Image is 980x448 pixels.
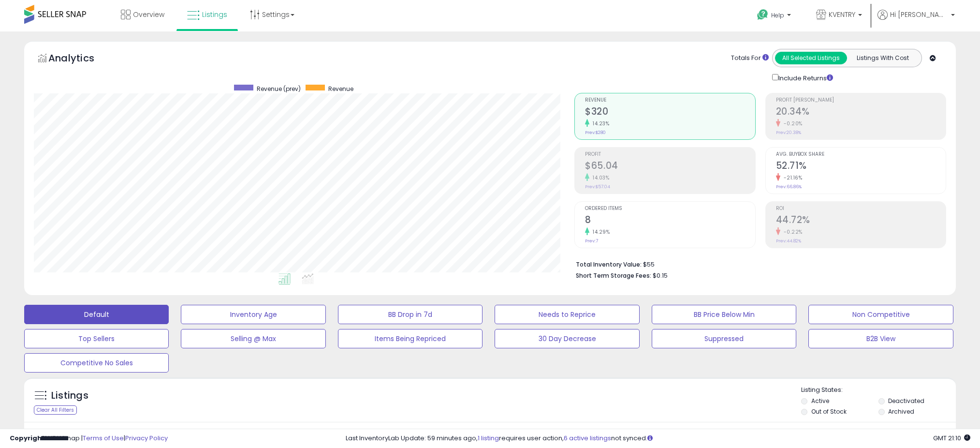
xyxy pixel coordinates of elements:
[829,10,855,19] span: KVENTRY
[181,329,325,348] button: Selling @ Max
[585,238,598,244] small: Prev: 7
[847,52,919,64] button: Listings With Cost
[757,9,769,21] i: Get Help
[808,329,953,348] button: B2B View
[24,305,169,324] button: Default
[780,228,803,236] small: -0.22%
[585,106,755,119] h2: $320
[564,433,611,443] a: 6 active listings
[888,407,914,416] label: Archived
[585,130,606,135] small: Prev: $280
[776,160,946,173] h2: 52.71%
[495,305,639,324] button: Needs to Reprice
[478,433,499,443] a: 1 listing
[257,85,301,93] span: Revenue (prev)
[48,51,113,67] h5: Analytics
[576,258,939,269] li: $55
[776,214,946,227] h2: 44.72%
[652,329,796,348] button: Suppressed
[51,389,88,403] h5: Listings
[585,184,610,190] small: Prev: $57.04
[933,433,970,443] span: 2025-08-15 21:10 GMT
[24,353,169,373] button: Competitive No Sales
[585,206,755,211] span: Ordered Items
[133,10,164,19] span: Overview
[776,106,946,119] h2: 20.34%
[890,10,948,19] span: Hi [PERSON_NAME]
[202,10,227,19] span: Listings
[10,434,168,443] div: seller snap | |
[811,407,847,416] label: Out of Stock
[776,206,946,211] span: ROI
[776,184,802,190] small: Prev: 66.86%
[585,214,755,227] h2: 8
[34,405,77,415] div: Clear All Filters
[731,54,769,63] div: Totals For
[878,10,955,31] a: Hi [PERSON_NAME]
[771,11,784,19] span: Help
[338,329,483,348] button: Items Being Repriced
[346,434,970,443] div: Last InventoryLab Update: 59 minutes ago, requires user action, not synced.
[585,98,755,103] span: Revenue
[585,152,755,157] span: Profit
[576,271,651,280] b: Short Term Storage Fees:
[776,98,946,103] span: Profit [PERSON_NAME]
[653,271,668,280] span: $0.15
[589,120,609,127] small: 14.23%
[765,72,845,83] div: Include Returns
[780,120,803,127] small: -0.20%
[495,329,639,348] button: 30 Day Decrease
[888,397,924,405] label: Deactivated
[338,305,483,324] button: BB Drop in 7d
[749,1,801,31] a: Help
[808,305,953,324] button: Non Competitive
[589,174,609,181] small: 14.03%
[776,238,801,244] small: Prev: 44.82%
[776,130,801,135] small: Prev: 20.38%
[780,174,803,181] small: -21.16%
[576,260,642,269] b: Total Inventory Value:
[24,329,169,348] button: Top Sellers
[775,52,847,64] button: All Selected Listings
[801,386,956,395] p: Listing States:
[776,152,946,157] span: Avg. Buybox Share
[10,433,45,443] strong: Copyright
[811,397,829,405] label: Active
[652,305,796,324] button: BB Price Below Min
[181,305,325,324] button: Inventory Age
[328,85,353,93] span: Revenue
[589,228,610,236] small: 14.29%
[585,160,755,173] h2: $65.04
